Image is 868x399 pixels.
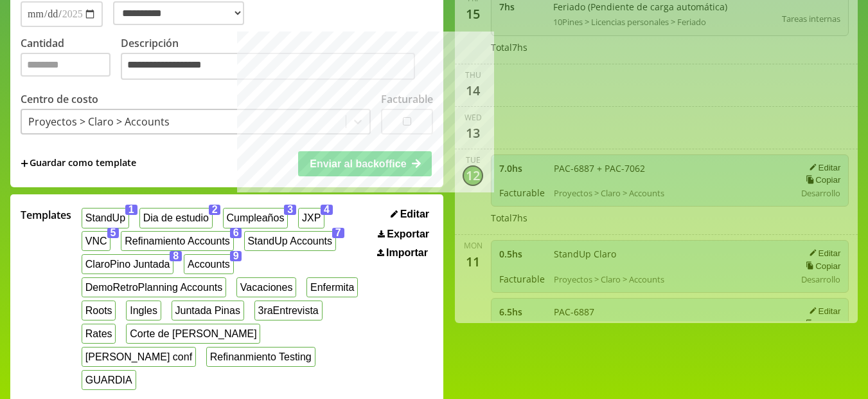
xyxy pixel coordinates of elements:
button: GUARDIA [82,370,136,390]
span: 6 [230,228,242,238]
button: StandUp Accounts7 [244,231,336,251]
label: Descripción [121,36,433,83]
button: JXP4 [298,208,324,228]
button: Refinanmiento Testing [206,347,315,367]
span: + [21,156,28,171]
span: 8 [170,251,182,261]
button: Vacaciones [236,277,296,297]
span: 7 [332,228,344,238]
textarea: Descripción [121,53,415,80]
button: Ingles [126,301,161,320]
button: Enfermita [306,277,358,297]
span: Enviar al backoffice [310,158,406,169]
button: DemoRetroPlanning Accounts [82,277,226,297]
span: Templates [21,208,71,222]
span: 1 [125,205,137,215]
button: [PERSON_NAME] conf [82,347,196,367]
div: Proyectos > Claro > Accounts [28,115,170,129]
button: 3raEntrevista [254,301,323,320]
label: Centro de costo [21,92,98,106]
button: VNC5 [82,231,111,251]
button: Accounts9 [184,254,233,274]
span: Editar [400,209,429,220]
button: Cumpleaños3 [223,208,288,228]
span: Exportar [387,228,429,240]
button: Roots [82,301,116,320]
span: +Guardar como template [21,156,136,171]
button: Dia de estudio2 [139,208,213,228]
span: Importar [386,247,428,259]
button: Editar [387,208,433,221]
button: Enviar al backoffice [298,151,432,176]
button: ClaroPino Juntada8 [82,254,173,274]
span: 2 [209,205,221,215]
select: Tipo de hora [113,1,244,25]
button: Refinamiento Accounts6 [121,231,233,251]
label: Facturable [381,92,433,106]
label: Cantidad [21,36,121,83]
button: Juntada Pinas [172,301,244,320]
button: Exportar [374,228,433,241]
input: Cantidad [21,53,111,77]
span: 9 [230,251,242,261]
button: Corte de [PERSON_NAME] [126,324,260,344]
span: 5 [107,228,120,238]
button: StandUp1 [82,208,129,228]
button: Rates [82,324,116,344]
span: 4 [321,205,333,215]
span: 3 [284,205,296,215]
